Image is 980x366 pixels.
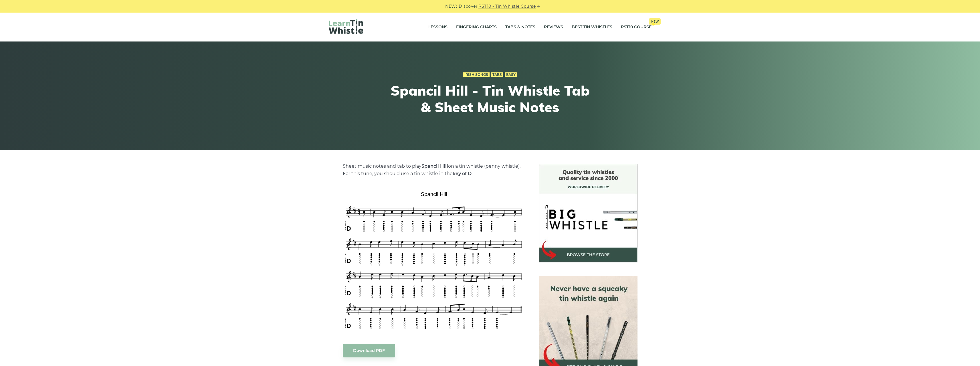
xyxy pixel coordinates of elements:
[491,72,503,77] a: Tabs
[343,189,525,332] img: Spancil Hill Tin Whistle Tab & Sheet Music
[621,20,652,34] a: PST10 CourseNew
[544,20,563,34] a: Reviews
[385,82,595,115] h1: Spancil Hill - Tin Whistle Tab & Sheet Music Notes
[505,20,535,34] a: Tabs & Notes
[649,18,661,25] span: New
[463,72,490,77] a: Irish Songs
[505,72,517,77] a: Easy
[343,163,525,177] p: Sheet music notes and tab to play on a tin whistle (penny whistle). For this tune, you should use...
[456,20,497,34] a: Fingering Charts
[453,171,472,176] strong: key of D
[539,164,638,262] img: BigWhistle Tin Whistle Store
[428,20,448,34] a: Lessons
[343,344,395,357] a: Download PDF
[421,163,448,169] strong: Spancil Hill
[572,20,612,34] a: Best Tin Whistles
[329,19,363,34] img: LearnTinWhistle.com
